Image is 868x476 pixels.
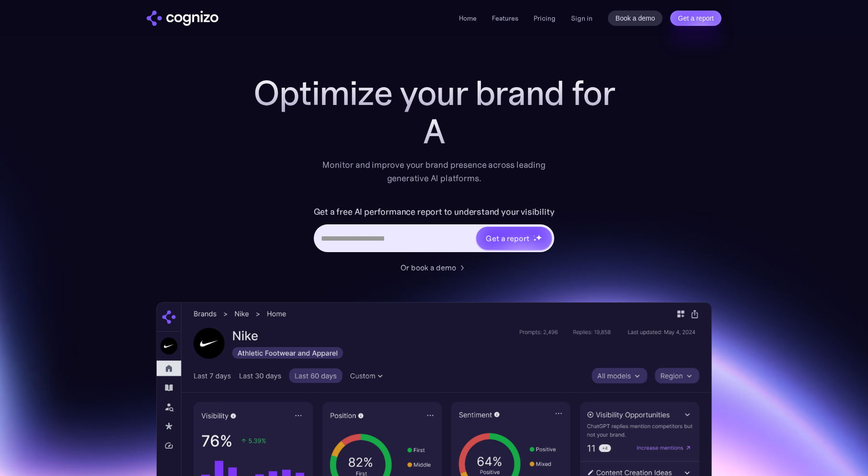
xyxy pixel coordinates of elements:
label: Get a free AI performance report to understand your visibility [314,204,555,220]
a: Features [492,14,518,23]
a: Pricing [534,14,556,23]
a: Or book a demo [400,262,468,273]
div: A [242,112,626,151]
a: Sign in [571,12,593,24]
div: Get a report [486,232,529,244]
h1: Optimize your brand for [242,74,626,112]
form: Hero URL Input Form [314,204,555,257]
img: star [533,238,537,242]
img: star [533,235,535,236]
img: star [536,234,542,241]
a: Get a reportstarstarstar [475,226,553,251]
div: Or book a demo [400,262,456,273]
a: Get a report [670,11,721,26]
a: Book a demo [608,11,663,26]
a: Home [459,14,477,23]
img: cognizo logo [147,11,218,26]
div: Monitor and improve your brand presence across leading generative AI platforms. [316,158,552,185]
a: home [147,11,218,26]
